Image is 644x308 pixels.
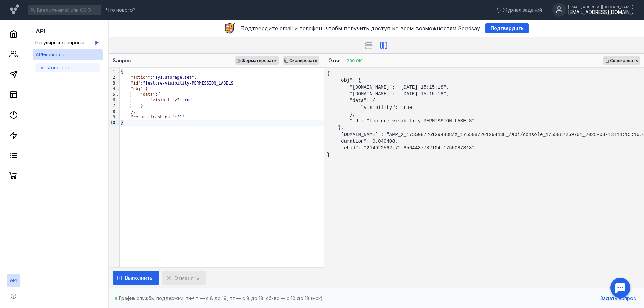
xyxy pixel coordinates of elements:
span: "action" [131,75,150,80]
span: Выполнить [125,275,152,281]
a: API-консоль [33,49,103,60]
span: Скопировать [610,58,638,63]
button: Выполнить [113,271,159,285]
span: Fold line [116,69,119,74]
button: Форматировать [235,56,279,65]
span: Задать вопрос [600,295,636,301]
span: "return_fresh_obj" [131,115,175,119]
span: "id" [131,81,141,86]
div: 2 [109,75,116,80]
span: Запрос [113,57,131,63]
div: 8 [109,109,116,115]
span: Ответ [328,57,344,63]
div: : , [120,75,324,80]
span: Форматировать [242,58,277,63]
button: Задать вопрос [597,293,639,303]
span: 200 OK [347,58,362,63]
span: { [158,92,160,97]
div: : [120,92,324,97]
span: "sys.storage.set" [153,75,194,80]
span: API [35,28,45,35]
span: Регулярные запросы [35,40,84,45]
span: "feature-visibility-PERMISSION_LABELS" [143,81,236,86]
span: Fold line [116,92,119,97]
div: 10 [109,120,116,126]
div: : , [120,80,324,86]
div: 9 [109,114,116,120]
span: Подтвердите email и телефон, чтобы получить доступ ко всем возможностям Sendsay [240,25,480,32]
span: sys.storage.set [38,64,72,71]
input: Введите email или CSID [28,5,101,15]
div: : [120,114,324,120]
a: Журнал заданий [493,7,545,14]
button: Подтвердить [485,23,529,33]
div: [EMAIL_ADDRESS][DOMAIN_NAME] [568,5,636,9]
span: "data" [140,92,155,97]
div: 3 [109,80,116,86]
span: График службы поддержки: пн-чт — с 8 до 19, пт — с 8 до 18, сб-вс — с 10 до 18 (мск) [119,295,323,301]
div: [EMAIL_ADDRESS][DOMAIN_NAME] [568,9,636,15]
span: } [131,109,133,114]
span: "visibility" [150,98,180,102]
span: "obj" [131,86,143,91]
span: { [145,86,148,91]
span: true [182,98,192,102]
a: Регулярные запросы [33,37,103,48]
span: Fold line [116,86,119,91]
div: 1 [109,69,116,75]
div: 7 [109,103,116,109]
span: } [121,120,123,125]
span: Что нового? [106,8,136,13]
span: Скопировать [289,58,317,63]
div: 6 [109,97,116,103]
span: "1" [177,115,185,119]
button: Скопировать [603,56,640,65]
a: Что нового? [103,8,139,13]
div: 4 [109,86,116,92]
span: API-консоль [35,52,64,57]
div: , [120,109,324,115]
button: Скопировать [283,56,319,65]
span: Подтвердить [491,26,524,31]
span: } [140,103,143,108]
div: : [120,97,324,103]
span: Журнал заданий [503,7,542,14]
span: { [121,69,123,74]
div: 5 [109,92,116,97]
div: : [120,86,324,92]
